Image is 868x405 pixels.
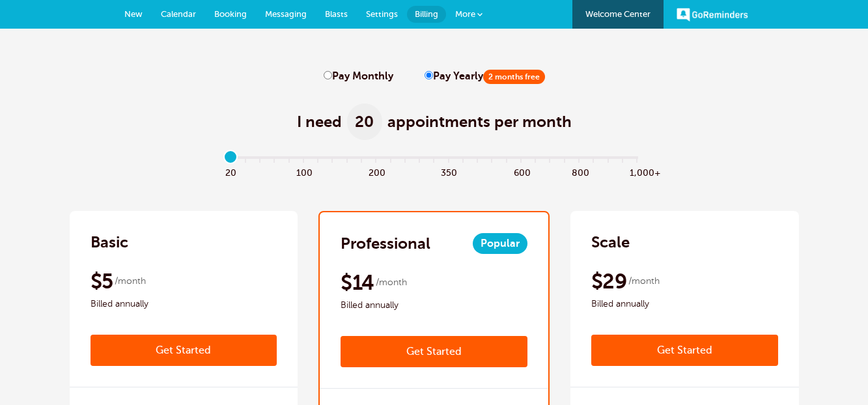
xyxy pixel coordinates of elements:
[407,6,446,23] a: Billing
[341,298,527,313] span: Billed annually
[630,164,644,179] span: 1,000+
[91,268,113,294] span: $5
[628,273,660,289] span: /month
[91,335,277,366] a: Get Started
[341,233,430,254] h2: Professional
[347,104,382,140] span: 20
[591,232,630,253] h2: Scale
[161,9,196,19] span: Calendar
[572,164,586,179] span: 800
[591,335,778,366] a: Get Started
[91,296,277,312] span: Billed annually
[296,164,311,179] span: 100
[591,268,626,294] span: $29
[341,270,374,296] span: $14
[425,71,433,79] input: Pay Yearly2 months free
[325,9,348,19] span: Blasts
[514,164,528,179] span: 600
[124,9,143,19] span: New
[224,164,238,179] span: 20
[324,70,393,83] label: Pay Monthly
[441,164,455,179] span: 350
[425,70,545,83] label: Pay Yearly
[214,9,247,19] span: Booking
[483,70,545,84] span: 2 months free
[415,9,438,19] span: Billing
[591,296,778,312] span: Billed annually
[265,9,307,19] span: Messaging
[455,9,475,19] span: More
[387,111,572,132] span: appointments per month
[369,164,383,179] span: 200
[115,273,146,289] span: /month
[366,9,398,19] span: Settings
[297,111,342,132] span: I need
[341,336,527,367] a: Get Started
[324,71,332,79] input: Pay Monthly
[473,233,527,254] span: Popular
[91,232,128,253] h2: Basic
[376,275,407,290] span: /month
